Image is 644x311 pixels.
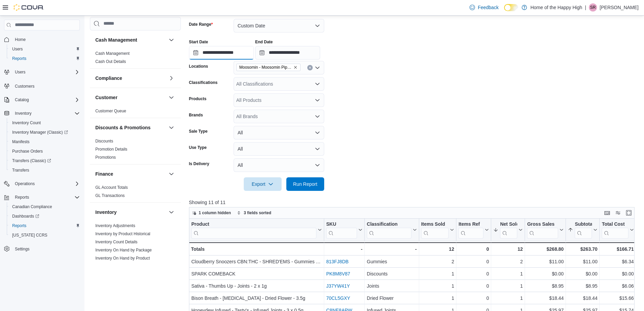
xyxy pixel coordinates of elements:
[95,75,166,82] button: Compliance
[95,147,127,152] a: Promotion Details
[286,177,324,191] button: Run Report
[421,270,454,278] div: 1
[326,295,350,301] a: 70CL5GXY
[568,221,597,239] button: Subtotal
[9,128,80,136] span: Inventory Manager (Classic)
[95,185,128,190] a: GL Account Totals
[189,39,208,45] label: Start Date
[167,74,175,82] button: Compliance
[95,248,152,252] a: Inventory On Hand by Package
[602,221,628,239] div: Total Cost
[95,247,152,253] span: Inventory On Hand by Package
[255,46,320,60] input: Press the down key to open a popover containing a calendar.
[367,282,417,290] div: Joints
[12,180,38,188] button: Operations
[367,258,417,266] div: Gummies
[307,65,313,70] button: Clear input
[527,245,564,253] div: $268.80
[12,168,29,173] span: Transfers
[7,54,82,63] button: Reports
[95,51,129,56] span: Cash Management
[15,69,25,75] span: Users
[95,37,166,43] button: Cash Management
[9,166,32,174] a: Transfers
[568,258,597,266] div: $11.00
[527,270,564,278] div: $0.00
[493,270,523,278] div: 1
[602,221,634,239] button: Total Cost
[12,96,31,104] button: Catalog
[527,294,564,302] div: $18.44
[4,32,80,271] nav: Complex example
[95,256,150,261] span: Inventory On Hand by Product
[7,230,82,240] button: [US_STATE] CCRS
[12,204,52,209] span: Canadian Compliance
[9,222,80,230] span: Reports
[12,82,37,90] a: Customers
[326,221,357,239] div: SKU URL
[189,22,213,27] label: Date Range
[568,294,597,302] div: $18.44
[191,221,316,228] div: Product
[568,270,597,278] div: $0.00
[95,223,135,228] span: Inventory Adjustments
[95,193,125,198] span: GL Transactions
[167,36,175,44] button: Cash Management
[326,259,349,264] a: 813FJ8DB
[530,3,582,12] p: Home of the Happy High
[9,203,80,211] span: Canadian Compliance
[9,54,29,63] a: Reports
[12,68,28,76] button: Users
[421,221,454,239] button: Items Sold
[95,240,138,244] a: Inventory Count Details
[527,258,564,266] div: $11.00
[244,210,271,216] span: 3 fields sorted
[9,157,80,165] span: Transfers (Classic)
[1,109,82,118] button: Inventory
[90,183,181,202] div: Finance
[189,145,207,150] label: Use Type
[95,75,122,82] h3: Compliance
[95,256,150,261] a: Inventory On Hand by Product
[95,37,137,43] h3: Cash Management
[12,96,80,104] span: Catalog
[9,138,32,146] a: Manifests
[625,209,633,217] button: Enter fullscreen
[189,129,208,134] label: Sale Type
[1,35,82,44] button: Home
[493,294,523,302] div: 1
[527,282,564,290] div: $8.95
[326,245,362,253] div: -
[575,221,592,228] div: Subtotal
[12,245,80,253] span: Settings
[493,258,523,266] div: 2
[367,270,417,278] div: Discounts
[493,221,523,239] button: Net Sold
[95,193,125,198] a: GL Transactions
[234,158,324,172] button: All
[12,109,80,117] span: Inventory
[95,51,129,56] a: Cash Management
[600,3,639,12] p: [PERSON_NAME]
[9,166,80,174] span: Transfers
[504,4,518,11] input: Dark Mode
[527,221,564,239] button: Gross Sales
[9,54,80,63] span: Reports
[315,114,320,119] button: Open list of options
[234,209,274,217] button: 3 fields sorted
[191,282,322,290] div: Sativa - Thumbs Up - Joints - 2 x 1g
[12,56,26,61] span: Reports
[367,294,417,302] div: Dried Flower
[15,111,31,116] span: Inventory
[367,221,417,239] button: Classification
[95,124,150,131] h3: Discounts & Promotions
[493,282,523,290] div: 1
[9,231,80,239] span: Washington CCRS
[7,156,82,165] a: Transfers (Classic)
[458,245,489,253] div: 0
[167,93,175,102] button: Customer
[7,202,82,212] button: Canadian Compliance
[248,177,278,191] span: Export
[90,49,181,68] div: Cash Management
[234,126,324,139] button: All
